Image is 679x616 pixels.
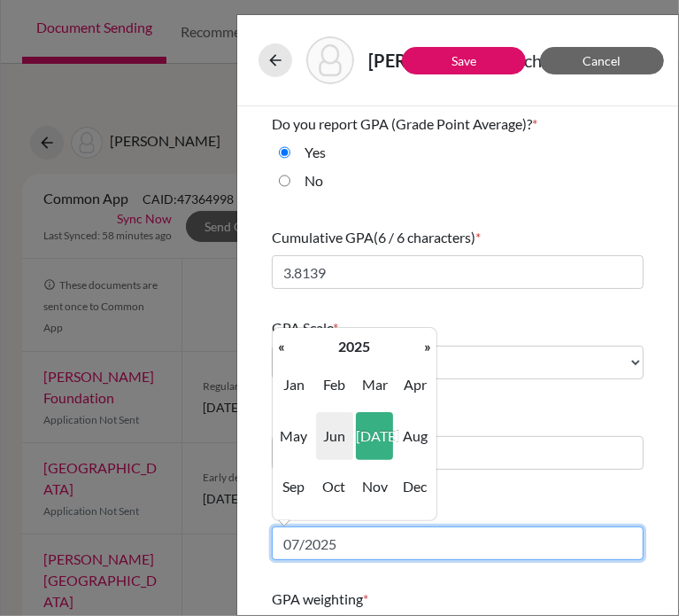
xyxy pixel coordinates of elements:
[272,229,374,246] span: Cumulative GPA
[273,335,290,358] th: «
[356,412,393,460] span: [DATE]
[272,590,363,607] span: GPA weighting
[397,463,434,511] span: Dec
[356,361,393,409] span: Mar
[368,50,508,71] strong: [PERSON_NAME]
[275,463,312,511] span: Sep
[419,335,436,358] th: »
[316,361,353,409] span: Feb
[272,115,532,132] span: Do you report GPA (Grade Point Average)?
[397,361,434,409] span: Apr
[272,319,333,336] span: GPA Scale
[374,229,475,246] span: (6 / 6 characters)
[305,170,323,191] label: No
[290,335,419,358] th: 2025
[275,412,312,460] span: May
[305,142,326,163] label: Yes
[316,412,353,460] span: Jun
[356,463,393,511] span: Nov
[316,463,353,511] span: Oct
[397,412,434,460] span: Aug
[275,361,312,409] span: Jan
